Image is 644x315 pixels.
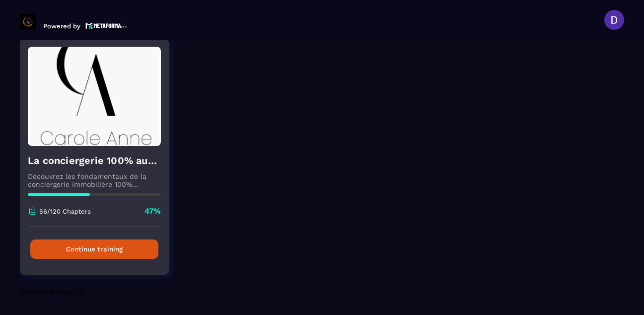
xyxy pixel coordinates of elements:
img: logo [85,21,127,30]
img: logo-branding [20,14,36,30]
p: 56/120 Chapters [39,208,91,215]
span: No more results! [20,287,85,297]
p: Découvrez les fondamentaux de la conciergerie immobilière 100% automatisée. Cette formation est c... [28,172,161,188]
a: formation-backgroundLa conciergerie 100% automatiséeDécouvrez les fondamentaux de la conciergerie... [20,39,181,287]
button: Continue training [30,239,158,259]
h4: La conciergerie 100% automatisée [28,154,161,167]
img: formation-background [28,47,161,146]
p: 47% [144,206,161,217]
p: Powered by [43,22,80,30]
